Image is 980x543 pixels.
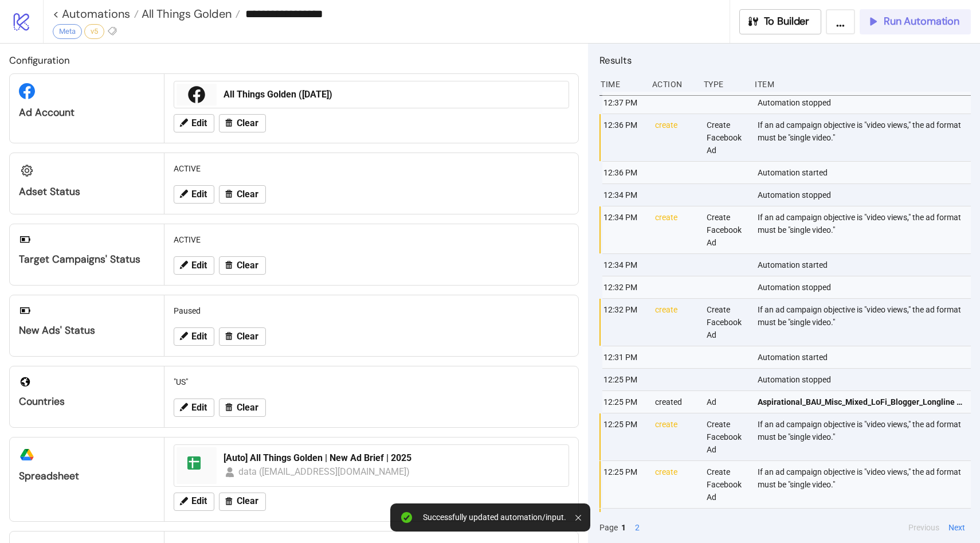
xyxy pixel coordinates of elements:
div: Create Facebook Ad [705,461,749,508]
button: Clear [219,399,266,417]
div: 12:36 PM [602,162,646,183]
a: < Automations [53,8,139,19]
button: Edit [174,185,214,204]
button: Clear [219,114,266,132]
div: "US" [169,371,574,393]
div: Create Facebook Ad [705,413,749,460]
div: 12:36 PM [602,114,646,161]
a: Aspirational_BAU_Misc_Mixed_LoFi_Blogger_Longline Classic Coat + Wrap Around Scarf neutral_@arian... [758,391,966,413]
div: If an ad campaign objective is "video views," the ad format must be "single video." [756,206,974,253]
span: All Things Golden [139,6,232,21]
div: Meta [53,24,82,39]
div: If an ad campaign objective is "video views," the ad format must be "single video." [756,114,974,161]
span: Clear [237,189,258,200]
div: Target Campaigns' Status [19,253,155,266]
div: 12:25 PM [602,461,646,508]
button: ... [826,9,855,34]
div: create [654,206,697,253]
button: Clear [219,493,266,511]
div: Automation stopped [756,369,974,390]
button: Previous [905,521,943,534]
div: create [654,114,697,161]
span: Clear [237,260,258,271]
span: To Builder [764,15,810,28]
div: 12:34 PM [602,254,646,276]
div: Automation started [756,346,974,368]
span: Clear [237,496,258,506]
span: Edit [191,118,207,128]
div: Automation stopped [756,184,974,206]
div: data ([EMAIL_ADDRESS][DOMAIN_NAME]) [238,464,411,479]
button: Edit [174,399,214,417]
div: Create Facebook Ad [705,206,749,253]
div: Paused [169,300,574,322]
div: create [654,413,697,460]
button: Edit [174,327,214,346]
div: 12:34 PM [602,206,646,253]
button: To Builder [739,9,822,34]
div: New Ads' Status [19,324,155,337]
button: Clear [219,185,266,204]
span: Edit [191,260,207,271]
div: create [654,299,697,346]
div: Action [651,73,695,95]
div: 12:25 PM [602,413,646,460]
div: 12:34 PM [602,184,646,206]
span: Clear [237,331,258,342]
div: Ad [705,391,749,413]
div: 12:32 PM [602,276,646,298]
div: 12:25 PM [602,391,646,413]
div: v5 [84,24,104,39]
span: Edit [191,331,207,342]
div: If an ad campaign objective is "video views," the ad format must be "single video." [756,299,974,346]
div: Successfully updated automation/input. [423,513,566,522]
div: Automation stopped [756,92,974,114]
div: Create Facebook Ad [705,299,749,346]
div: Ad Account [19,106,155,119]
button: 1 [618,521,629,534]
div: Automation stopped [756,276,974,298]
div: ACTIVE [169,158,574,179]
span: Clear [237,118,258,128]
span: Edit [191,403,207,413]
button: Edit [174,256,214,275]
div: If an ad campaign objective is "video views," the ad format must be "single video." [756,413,974,460]
span: Aspirational_BAU_Misc_Mixed_LoFi_Blogger_Longline Classic Coat + Wrap Around Scarf neutral_@arian... [758,396,966,408]
div: Time [599,73,643,95]
div: create [654,461,697,508]
div: Item [754,73,971,95]
button: Edit [174,114,214,132]
div: Automation started [756,162,974,183]
span: Clear [237,403,258,413]
div: 12:32 PM [602,299,646,346]
div: [Auto] All Things Golden | New Ad Brief | 2025 [224,452,562,464]
button: Edit [174,493,214,511]
h2: Configuration [9,53,579,68]
button: Next [945,521,969,534]
div: Create Facebook Ad [705,114,749,161]
h2: Results [599,53,971,68]
div: 12:37 PM [602,92,646,114]
div: All Things Golden ([DATE]) [224,88,562,101]
div: Spreadsheet [19,470,155,483]
a: All Things Golden [139,8,240,19]
div: 12:31 PM [602,346,646,368]
span: Page [599,521,618,534]
div: created [654,391,697,413]
button: Clear [219,327,266,346]
span: Edit [191,189,207,200]
div: Countries [19,395,155,408]
div: ACTIVE [169,229,574,251]
div: Adset Status [19,185,155,198]
div: 12:25 PM [602,369,646,390]
span: Edit [191,496,207,506]
button: Clear [219,256,266,275]
div: Automation started [756,254,974,276]
div: If an ad campaign objective is "video views," the ad format must be "single video." [756,461,974,508]
button: 2 [632,521,643,534]
button: Run Automation [860,9,971,34]
span: Run Automation [884,15,959,28]
div: Type [703,73,746,95]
